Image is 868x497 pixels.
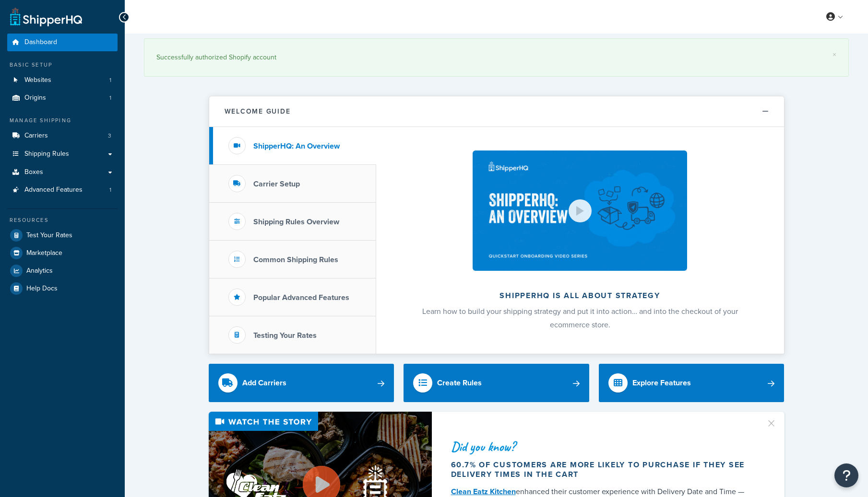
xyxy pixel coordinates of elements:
[7,71,118,89] li: Websites
[24,76,51,84] span: Websites
[26,231,72,240] span: Test Your Rates
[7,34,118,51] a: Dashboard
[24,186,83,194] span: Advanced Features
[7,145,118,163] a: Shipping Rules
[7,89,118,107] li: Origins
[209,96,784,127] button: Welcome Guide
[24,94,46,102] span: Origins
[7,127,118,145] a: Carriers3
[7,127,118,145] li: Carriers
[209,364,394,402] a: Add Carriers
[402,291,759,300] h2: ShipperHQ is all about strategy
[404,364,589,402] a: Create Rules
[109,76,111,84] span: 1
[834,463,858,487] button: Open Resource Center
[242,376,286,390] div: Add Carriers
[7,280,118,297] a: Help Docs
[108,132,111,140] span: 3
[451,460,754,479] div: 60.7% of customers are more likely to purchase if they see delivery times in the cart
[109,186,111,194] span: 1
[24,132,48,140] span: Carriers
[156,51,836,64] div: Successfully authorized Shopify account
[7,61,118,69] div: Basic Setup
[253,142,340,150] h3: ShipperHQ: An Overview
[7,163,118,181] a: Boxes
[473,150,687,271] img: ShipperHQ is all about strategy
[7,181,118,199] li: Advanced Features
[7,181,118,199] a: Advanced Features1
[26,249,62,257] span: Marketplace
[253,218,339,226] h3: Shipping Rules Overview
[253,293,349,302] h3: Popular Advanced Features
[26,285,58,293] span: Help Docs
[451,440,754,453] div: Did you know?
[253,331,317,340] h3: Testing Your Rates
[599,364,785,402] a: Explore Features
[7,262,118,279] a: Analytics
[109,94,111,102] span: 1
[24,168,43,176] span: Boxes
[225,108,291,115] h2: Welcome Guide
[832,51,836,58] a: ×
[24,150,69,158] span: Shipping Rules
[451,486,516,497] a: Clean Eatz Kitchen
[253,180,300,188] h3: Carrier Setup
[632,376,691,390] div: Explore Features
[24,38,57,46] span: Dashboard
[437,376,482,390] div: Create Rules
[7,244,118,262] a: Marketplace
[7,216,118,224] div: Resources
[7,116,118,125] div: Manage Shipping
[26,267,53,275] span: Analytics
[7,227,118,244] a: Test Your Rates
[7,89,118,107] a: Origins1
[253,255,338,264] h3: Common Shipping Rules
[7,71,118,89] a: Websites1
[422,306,738,330] span: Learn how to build your shipping strategy and put it into action… and into the checkout of your e...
